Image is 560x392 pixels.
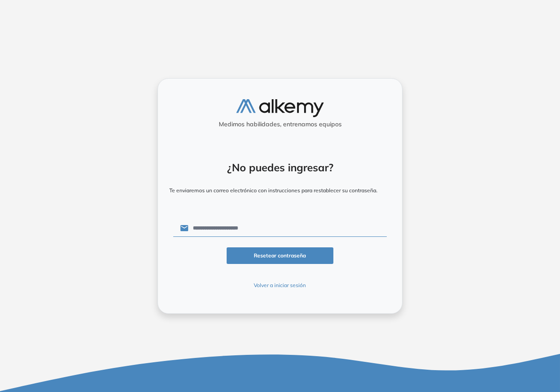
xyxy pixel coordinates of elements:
[169,161,391,174] h4: ¿No puedes ingresar?
[236,99,324,117] img: logo-alkemy
[173,281,387,289] button: Volver a iniciar sesión
[161,121,399,128] h5: Medimos habilidades, entrenamos equipos
[169,187,378,194] span: Te enviaremos un correo electrónico con instrucciones para restablecer su contraseña.
[227,247,333,264] button: Resetear contraseña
